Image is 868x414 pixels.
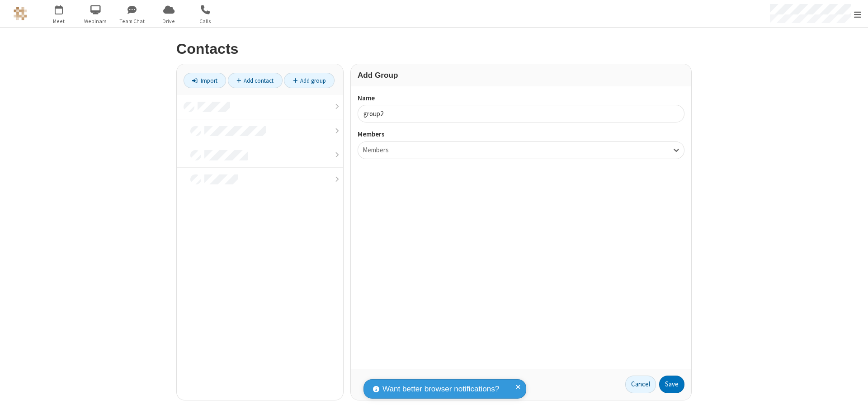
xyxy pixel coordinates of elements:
[42,17,76,25] span: Meet
[14,7,27,20] img: QA Selenium DO NOT DELETE OR CHANGE
[659,376,684,394] button: Save
[358,93,684,103] label: Name
[228,73,283,88] a: Add contact
[358,71,684,80] h3: Add Group
[176,41,692,57] h2: Contacts
[79,17,113,25] span: Webinars
[625,376,656,394] a: Cancel
[189,17,222,25] span: Calls
[358,129,684,140] label: Members
[382,383,499,395] span: Want better browser notifications?
[845,390,861,408] iframe: Chat
[184,73,226,88] a: Import
[152,17,186,25] span: Drive
[358,105,684,122] input: Name
[115,17,149,25] span: Team Chat
[284,73,335,88] a: Add group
